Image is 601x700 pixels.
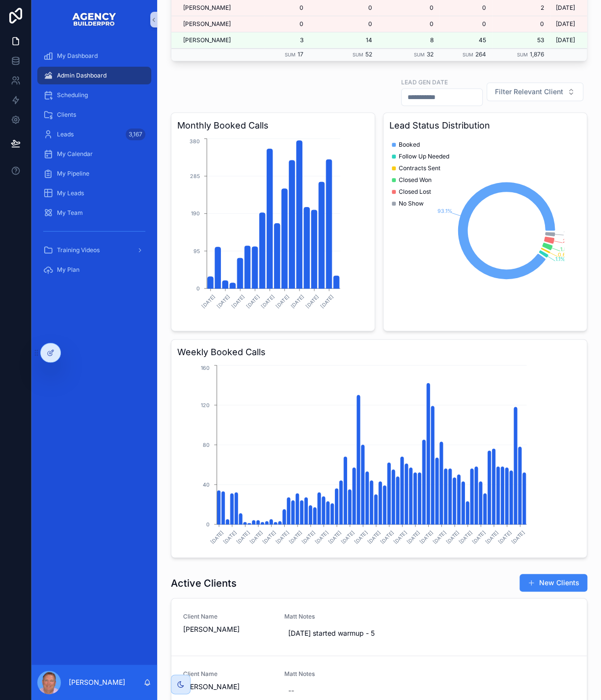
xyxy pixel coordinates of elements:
[201,294,216,309] text: [DATE]
[230,294,246,309] text: [DATE]
[556,20,575,28] span: [DATE]
[126,129,145,140] div: 3,167
[37,184,151,202] a: My Leads
[301,529,316,544] text: [DATE]
[183,612,273,620] span: Client Name
[177,345,581,359] h3: Weekly Booked Calls
[354,529,369,544] text: [DATE]
[384,4,434,12] span: 0
[284,670,575,677] span: Matt Notes
[290,294,305,309] text: [DATE]
[183,20,231,28] span: [PERSON_NAME]
[246,294,261,309] text: [DATE]
[270,4,303,12] a: 0
[340,529,355,544] text: [DATE]
[196,285,200,291] tspan: 0
[37,241,151,259] a: Training Videos
[270,36,303,44] a: 3
[288,529,303,544] text: [DATE]
[177,119,369,132] h3: Monthly Booked Calls
[393,529,408,544] text: [DATE]
[380,529,395,544] text: [DATE]
[315,4,372,12] a: 0
[201,365,210,371] tspan: 160
[384,20,434,28] a: 0
[327,529,342,544] text: [DATE]
[203,481,210,488] tspan: 40
[419,529,434,544] text: [DATE]
[171,576,237,590] h1: Active Clients
[487,82,583,101] button: Select Button
[560,246,572,252] tspan: 1.8%
[191,210,200,217] tspan: 190
[183,4,258,12] a: [PERSON_NAME]
[556,4,575,12] span: [DATE]
[203,441,210,448] tspan: 80
[320,294,335,309] text: [DATE]
[399,188,431,196] span: Closed Lost
[177,136,369,325] div: chart
[57,266,80,274] span: My Plan
[389,136,581,325] div: chart
[57,246,100,254] span: Training Videos
[37,86,151,104] a: Scheduling
[57,170,89,178] span: My Pipeline
[497,529,513,544] text: [DATE]
[401,78,448,86] label: Lead Gen Date
[201,402,210,408] tspan: 120
[57,91,88,99] span: Scheduling
[471,529,487,544] text: [DATE]
[275,529,290,544] text: [DATE]
[427,51,434,58] span: 32
[445,20,486,28] a: 0
[57,209,83,217] span: My Team
[463,52,473,57] small: Sum
[498,20,544,28] span: 0
[57,111,76,119] span: Clients
[353,52,363,57] small: Sum
[37,106,151,124] a: Clients
[304,294,320,309] text: [DATE]
[510,529,525,544] text: [DATE]
[458,529,473,544] text: [DATE]
[315,36,372,44] a: 14
[37,126,151,143] a: Leads3,167
[288,685,294,695] div: --
[37,145,151,163] a: My Calendar
[285,52,296,57] small: Sum
[495,87,563,97] span: Filter Relevant Client
[399,176,432,184] span: Closed Won
[37,165,151,182] a: My Pipeline
[183,20,258,28] a: [PERSON_NAME]
[57,72,107,79] span: Admin Dashboard
[270,20,303,28] a: 0
[236,529,251,544] text: [DATE]
[498,36,544,44] a: 53
[399,141,420,149] span: Booked
[183,4,231,12] span: [PERSON_NAME]
[171,598,587,655] a: Client Name[PERSON_NAME]Matt Notes[DATE] started warmup - 5
[209,529,224,544] text: [DATE]
[37,204,151,222] a: My Team
[193,248,200,254] tspan: 95
[315,20,372,28] a: 0
[206,521,210,527] tspan: 0
[399,200,424,207] span: No Show
[498,4,544,12] a: 2
[298,51,303,58] span: 17
[57,150,93,158] span: My Calendar
[389,119,581,132] h3: Lead Status Distribution
[57,189,84,197] span: My Leads
[384,36,434,44] span: 8
[414,52,425,57] small: Sum
[183,681,273,691] span: [PERSON_NAME]
[314,529,329,544] text: [DATE]
[432,529,447,544] text: [DATE]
